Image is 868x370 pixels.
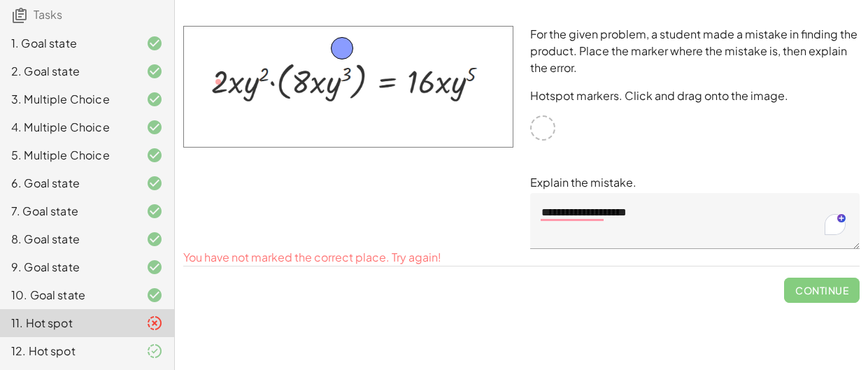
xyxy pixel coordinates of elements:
p: For the given problem, a student made a mistake in finding the product. Place the marker where th... [530,26,860,76]
div: 1. Goal state [11,35,124,52]
i: Task finished and correct. [146,91,163,108]
div: 2. Goal state [11,63,124,80]
div: 10. Goal state [11,287,124,304]
div: 6. Goal state [11,175,124,192]
i: Task finished and correct. [146,119,163,136]
i: Task finished and correct. [146,35,163,52]
p: Explain the mistake. [530,174,860,191]
p: Hotspot markers. Click and drag onto the image. [530,87,860,104]
i: Task finished and correct. [146,287,163,304]
i: Task finished and correct. [146,175,163,192]
i: Task finished and part of it marked as correct. [146,343,163,360]
div: 3. Multiple Choice [11,91,124,108]
div: 5. Multiple Choice [11,147,124,164]
div: 7. Goal state [11,203,124,220]
img: b42f739e0bd79d23067a90d0ea4ccfd2288159baac1bcee117f9be6b6edde5c4.png [183,26,513,148]
span: Tasks [34,7,62,22]
div: 9. Goal state [11,259,124,276]
i: Task finished and correct. [146,203,163,220]
i: Task finished and correct. [146,231,163,248]
i: Task finished and correct. [146,147,163,164]
div: 4. Multiple Choice [11,119,124,136]
i: Task finished and part of it marked as incorrect. [146,315,163,332]
i: Task finished and correct. [146,63,163,80]
div: 11. Hot spot [11,315,124,332]
span: You have not marked the correct place. Try again! [183,250,441,264]
div: 8. Goal state [11,231,124,248]
i: Task finished and correct. [146,259,163,276]
div: 12. Hot spot [11,343,124,360]
textarea: To enrich screen reader interactions, please activate Accessibility in Grammarly extension settings [530,193,860,249]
